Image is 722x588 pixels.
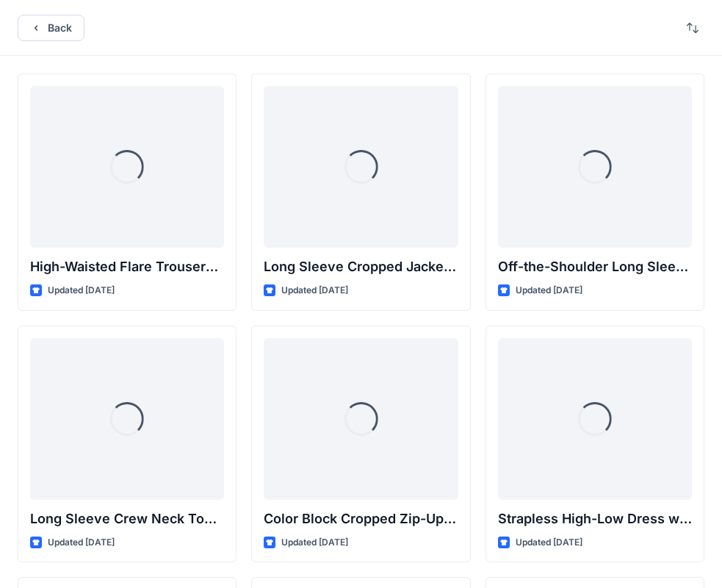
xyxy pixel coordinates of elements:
p: Updated [DATE] [516,283,582,298]
p: Updated [DATE] [516,535,582,551]
p: Updated [DATE] [48,283,115,298]
p: Off-the-Shoulder Long Sleeve Top [498,257,692,277]
p: Long Sleeve Cropped Jacket with Mandarin Collar and Shoulder Detail [264,257,458,277]
p: Updated [DATE] [281,283,348,298]
p: Updated [DATE] [281,535,348,551]
p: Strapless High-Low Dress with Side Bow Detail [498,509,692,529]
p: Updated [DATE] [48,535,115,551]
p: High-Waisted Flare Trousers with Button Detail [30,257,224,277]
p: Long Sleeve Crew Neck Top with Asymmetrical Tie Detail [30,509,224,529]
button: Back [18,15,84,41]
p: Color Block Cropped Zip-Up Jacket with Sheer Sleeves [264,509,458,529]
